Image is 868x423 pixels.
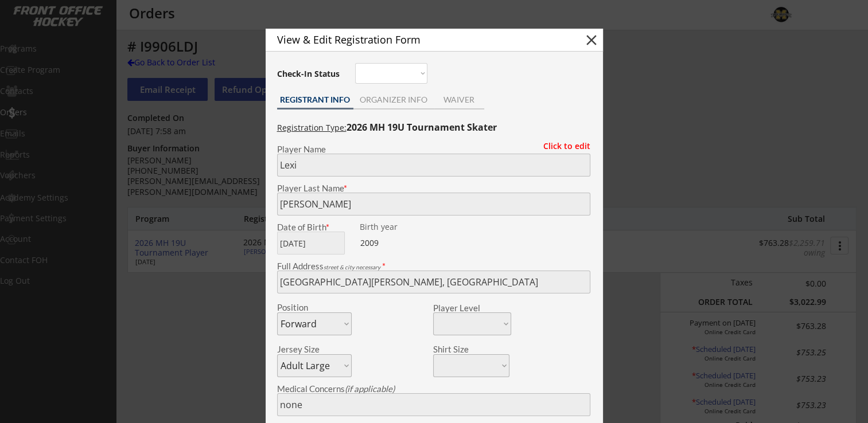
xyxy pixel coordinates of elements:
strong: 2026 MH 19U Tournament Skater [347,121,497,134]
input: Allergies, injuries, etc. [277,393,590,416]
div: ORGANIZER INFO [353,96,434,104]
button: close [583,32,600,49]
div: Jersey Size [277,345,336,354]
div: REGISTRANT INFO [277,96,353,104]
div: Date of Birth [277,223,352,232]
div: Birth year [360,223,431,231]
div: Check-In Status [277,70,342,78]
div: Full Address [277,262,590,271]
div: Shirt Size [433,345,492,354]
div: We are transitioning the system to collect and store date of birth instead of just birth year to ... [360,223,431,232]
div: Medical Concerns [277,385,590,393]
em: (if applicable) [345,383,395,394]
input: Street, City, Province/State [277,271,590,293]
div: Position [277,303,336,312]
em: street & city necessary [324,264,380,271]
div: Player Last Name [277,184,590,193]
div: 2009 [360,237,432,249]
div: Player Name [277,145,590,154]
div: View & Edit Registration Form [277,34,563,45]
div: Player Level [433,304,511,312]
div: WAIVER [434,96,484,104]
div: Click to edit [535,142,590,150]
u: Registration Type: [277,122,347,133]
